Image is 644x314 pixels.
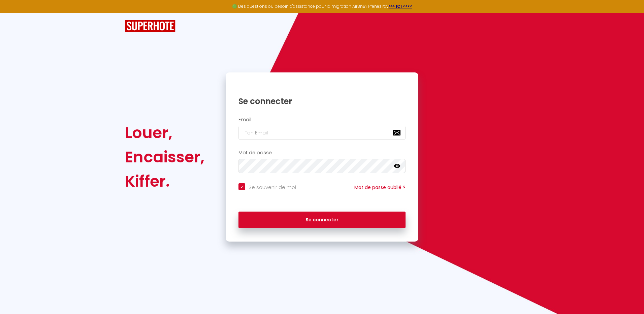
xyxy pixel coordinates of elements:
[125,121,204,145] div: Louer,
[238,126,406,140] input: Ton Email
[238,150,406,156] h2: Mot de passe
[238,117,406,123] h2: Email
[125,169,204,193] div: Kiffer.
[354,184,406,191] a: Mot de passe oublié ?
[125,20,175,32] img: SuperHote logo
[238,212,406,228] button: Se connecter
[125,145,204,169] div: Encaisser,
[389,3,412,9] a: >>> ICI <<<<
[238,96,406,106] h1: Se connecter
